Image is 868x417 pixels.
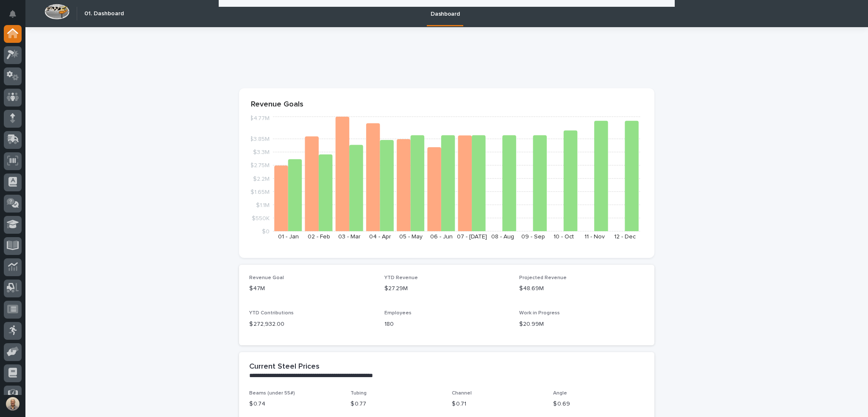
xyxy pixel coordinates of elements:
p: $47M [249,284,374,293]
text: 03 - Mar [338,234,361,240]
text: 06 - Jun [430,234,453,240]
span: Revenue Goal [249,275,284,280]
tspan: $550K [252,215,270,221]
span: Projected Revenue [519,275,567,280]
p: $ 0.71 [452,400,543,409]
p: $48.69M [519,284,644,293]
span: Work in Progress [519,311,560,316]
span: Tubing [351,391,367,396]
text: 02 - Feb [308,234,330,240]
tspan: $4.77M [250,115,270,121]
div: Notifications [11,10,22,24]
tspan: $3.85M [250,136,270,142]
p: 180 [384,320,509,329]
span: YTD Contributions [249,311,294,316]
h2: Current Steel Prices [249,362,320,372]
tspan: $3.3M [253,149,270,155]
span: Beams (under 55#) [249,391,295,396]
p: Revenue Goals [251,100,643,109]
text: 07 - [DATE] [457,234,487,240]
p: $20.99M [519,320,644,329]
p: $ 0.77 [351,400,442,409]
tspan: $2.75M [250,162,270,168]
button: Notifications [4,5,22,23]
button: users-avatar [4,395,22,413]
text: 12 - Dec [614,234,636,240]
p: $ 272,932.00 [249,320,374,329]
tspan: $0 [262,229,270,235]
span: YTD Revenue [384,275,418,280]
text: 10 - Oct [554,234,574,240]
span: Channel [452,391,472,396]
p: $ 0.74 [249,400,340,409]
h2: 01. Dashboard [84,10,124,17]
tspan: $1.1M [256,202,270,208]
tspan: $1.65M [250,189,270,195]
text: 11 - Nov [584,234,605,240]
p: $ 0.69 [553,400,644,409]
text: 04 - Apr [369,234,391,240]
text: 01 - Jan [278,234,299,240]
img: Workspace Logo [45,4,70,20]
span: Angle [553,391,567,396]
text: 09 - Sep [521,234,545,240]
text: 08 - Aug [491,234,514,240]
tspan: $2.2M [253,176,270,182]
p: $27.29M [384,284,509,293]
span: Employees [384,311,412,316]
text: 05 - May [399,234,423,240]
